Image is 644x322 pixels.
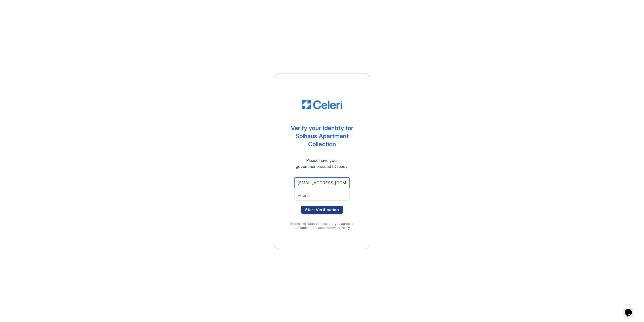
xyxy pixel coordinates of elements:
a: Terms of Service [298,226,324,230]
div: Verify your Identity for Solhaus Apartment Collection [284,124,360,148]
div: Please have your government-issued ID ready. [287,157,357,169]
a: Privacy Policy. [329,226,350,230]
div: By clicking "Start Verification," you agree to our and [284,222,360,230]
input: Email [294,177,350,188]
iframe: chat widget [623,302,639,317]
button: Start Verification [301,206,343,214]
input: Phone [294,190,350,201]
img: CE_Logo_Blue-a8612792a0a2168367f1c8372b55b34899dd931a85d93a1a3d3e32e68fde9ad4.png [302,100,342,109]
